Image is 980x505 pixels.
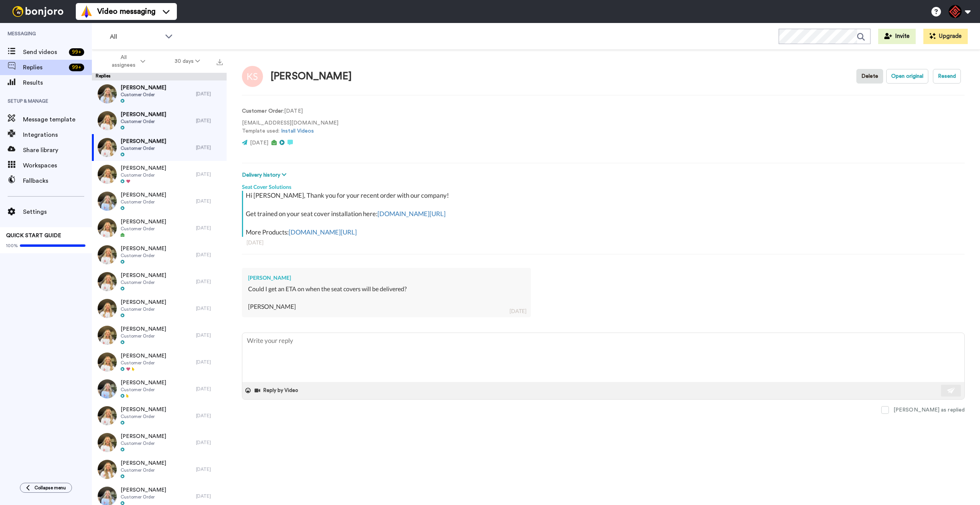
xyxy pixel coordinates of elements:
img: 9b378d04-2bb3-4839-8373-308b6e21f757-thumb.jpg [98,84,117,103]
span: Workspaces [23,161,92,170]
span: Send videos [23,48,66,57]
div: [DATE] [196,144,223,151]
button: Resend [933,69,961,84]
span: Integrations [23,130,92,139]
span: [PERSON_NAME] [121,164,166,172]
img: d54859e9-cf5f-46b9-bba1-5f0ae0fa1de1-thumb.jpg [98,192,117,211]
a: Invite [878,29,916,44]
button: Reply by Video [254,385,301,396]
button: All assignees [93,51,160,72]
div: [PERSON_NAME] as replied [893,406,965,414]
img: bj-logo-header-white.svg [9,6,67,17]
span: Collapse menu [34,485,66,491]
button: Export all results that match these filters now. [214,56,225,67]
div: [DATE] [196,386,223,392]
span: Customer Order [121,333,166,339]
span: All assignees [108,54,139,69]
a: [PERSON_NAME]Customer Order[DATE] [92,215,227,241]
a: [DOMAIN_NAME][URL] [289,228,357,236]
img: f0d36fcb-40ce-41f9-bc78-fb01478e433e-thumb.jpg [98,272,117,291]
div: [DATE] [196,466,223,472]
img: export.svg [217,59,223,65]
div: [DATE] [196,332,223,338]
a: [PERSON_NAME]Customer Order[DATE] [92,349,227,375]
span: Replies [23,63,66,72]
div: [DATE] [196,359,223,365]
button: Delivery history [242,171,289,179]
button: 30 days [160,54,215,68]
div: [DATE] [247,239,960,246]
button: Upgrade [923,29,968,44]
span: All [110,32,161,41]
span: 100% [6,243,18,249]
span: [PERSON_NAME] [121,433,166,440]
img: vm-color.svg [80,5,93,18]
span: Customer Order [121,306,166,312]
img: b54035e2-4d99-4c48-b1d6-28864ee44743-thumb.jpg [98,138,117,157]
span: [PERSON_NAME] [121,272,166,279]
img: Image of Kyle Sroufe [242,66,263,87]
span: [DATE] [250,140,268,146]
img: de92132a-c6d4-4d94-beff-42c21891442a-thumb.jpg [98,245,117,264]
span: Customer Order [121,118,166,125]
span: [PERSON_NAME] [121,191,166,199]
div: [DATE] [196,198,223,204]
span: Fallbacks [23,176,92,185]
span: [PERSON_NAME] [121,245,166,252]
div: [DATE] [196,225,223,231]
a: [PERSON_NAME]Customer Order[DATE] [92,402,227,429]
span: [PERSON_NAME] [121,325,166,333]
div: Replies [92,73,227,80]
div: [DATE] [196,439,223,446]
span: [PERSON_NAME] [121,84,166,92]
div: 99 + [69,64,84,71]
a: [PERSON_NAME]Customer Order[DATE] [92,322,227,349]
div: [DATE] [196,171,223,177]
div: [DATE] [196,91,223,97]
a: Install Videos [281,128,314,134]
span: Customer Order [121,494,166,500]
img: df15f537-7590-4922-902a-a0f9944ab2ee-thumb.jpg [98,353,117,372]
span: Customer Order [121,360,166,366]
a: [PERSON_NAME]Customer Order[DATE] [92,375,227,402]
div: Could I get an ETA on when the seat covers will be delivered? [PERSON_NAME] [248,285,525,311]
span: [PERSON_NAME] [121,352,166,360]
span: [PERSON_NAME] [121,298,166,306]
span: Customer Order [121,467,166,473]
span: Customer Order [121,413,166,420]
span: [PERSON_NAME] [121,218,166,226]
div: Hi [PERSON_NAME], Thank you for your recent order with our company! Get trained on your seat cove... [246,191,963,237]
img: 96e7cb33-0ad0-4b88-82f8-5b0011c9af66-thumb.jpg [98,299,117,318]
a: [PERSON_NAME]Customer Order[DATE] [92,241,227,268]
a: [PERSON_NAME]Customer Order[DATE] [92,456,227,483]
a: [PERSON_NAME]Customer Order[DATE] [92,188,227,215]
img: 62bcd009-1bee-4051-8405-fe6868544970-thumb.jpg [98,433,117,452]
div: [DATE] [196,252,223,258]
span: Customer Order [121,226,166,232]
span: Message template [23,115,92,124]
span: Video messaging [97,6,155,17]
span: Customer Order [121,172,166,178]
div: [DATE] [196,413,223,419]
img: 57b2b76f-255b-4d0f-ab7a-9db47b412f13-thumb.jpg [98,326,117,345]
strong: Customer Order [242,108,283,114]
span: [PERSON_NAME] [121,111,166,118]
span: [PERSON_NAME] [121,486,166,494]
span: Customer Order [121,199,166,205]
span: Customer Order [121,252,166,259]
span: [PERSON_NAME] [121,379,166,387]
a: [PERSON_NAME]Customer Order[DATE] [92,80,227,107]
div: [DATE] [196,305,223,312]
p: [EMAIL_ADDRESS][DOMAIN_NAME] Template used: [242,119,338,135]
span: Customer Order [121,387,166,393]
span: Customer Order [121,440,166,446]
img: 5921c57c-d912-45fb-99d0-ebe8e6ed9a37-thumb.jpg [98,460,117,479]
img: send-white.svg [947,387,955,394]
button: Delete [856,69,883,84]
button: Collapse menu [20,483,72,493]
div: Seat Cover Solutions [242,179,965,191]
img: 3d5c8ce4-51f4-4b56-a874-141fb3aa49ed-thumb.jpg [98,218,117,238]
a: [PERSON_NAME]Customer Order[DATE] [92,429,227,456]
img: 62401c04-7ad4-4ef9-b427-36f55b24b825-thumb.jpg [98,111,117,130]
div: [DATE] [196,493,223,499]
